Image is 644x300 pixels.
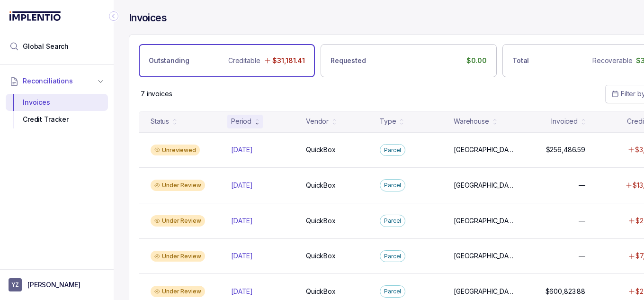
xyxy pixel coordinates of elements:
p: Parcel [384,287,401,296]
div: Warehouse [454,117,489,126]
div: Type [380,117,396,126]
div: Collapse Icon [108,10,119,22]
p: QuickBox [306,181,336,190]
p: $600,823.88 [546,287,585,296]
div: Under Review [151,251,205,262]
div: Unreviewed [151,145,200,156]
p: QuickBox [306,216,336,226]
p: — [579,216,585,226]
div: Invoiced [551,117,578,126]
div: Vendor [306,117,329,126]
p: [DATE] [231,145,253,155]
span: Global Search [23,42,69,51]
button: Reconciliations [6,71,108,91]
p: $256,486.59 [546,145,585,155]
div: Under Review [151,215,205,227]
p: [PERSON_NAME] [27,280,80,290]
p: Total [512,56,529,65]
p: — [579,181,585,190]
p: [GEOGRAPHIC_DATA], [US_STATE] [454,181,514,190]
p: Creditable [228,56,260,65]
p: Parcel [384,252,401,261]
p: $0.00 [466,56,487,65]
div: Credit Tracker [13,111,100,128]
div: Under Review [151,180,205,191]
button: User initials[PERSON_NAME] [9,278,105,291]
p: QuickBox [306,251,336,261]
p: [DATE] [231,251,253,261]
p: [GEOGRAPHIC_DATA], [US_STATE] [454,216,514,226]
div: Reconciliations [6,92,108,130]
p: Recoverable [592,56,632,65]
h4: Invoices [129,11,167,25]
p: [GEOGRAPHIC_DATA], [US_STATE] [454,287,514,296]
p: Outstanding [149,56,189,65]
span: Reconciliations [23,76,73,86]
p: Parcel [384,181,401,190]
p: [DATE] [231,287,253,296]
div: Period [231,117,251,126]
p: QuickBox [306,287,336,296]
p: — [579,251,585,261]
div: Remaining page entries [141,89,172,99]
p: $31,181.41 [272,56,305,65]
p: [GEOGRAPHIC_DATA], [US_STATE] [454,251,514,261]
p: Parcel [384,216,401,226]
div: Status [151,117,169,126]
div: Invoices [13,94,100,111]
p: [GEOGRAPHIC_DATA] [454,145,514,155]
span: User initials [9,278,22,291]
p: QuickBox [306,145,336,155]
p: [DATE] [231,181,253,190]
p: 7 invoices [141,89,172,99]
p: Requested [331,56,366,65]
p: Parcel [384,145,401,155]
p: [DATE] [231,216,253,226]
div: Under Review [151,286,205,297]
